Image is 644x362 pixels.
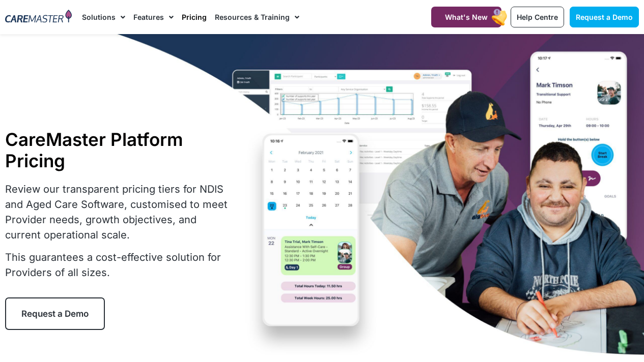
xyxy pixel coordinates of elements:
[517,13,558,21] span: Help Centre
[5,250,230,280] p: This guarantees a cost-effective solution for Providers of all sizes.
[576,13,633,21] span: Request a Demo
[445,13,488,21] span: What's New
[5,10,72,24] img: CareMaster Logo
[5,297,105,330] a: Request a Demo
[5,129,230,171] h1: CareMaster Platform Pricing
[21,309,89,319] span: Request a Demo
[431,7,501,27] a: What's New
[5,182,230,243] p: Review our transparent pricing tiers for NDIS and Aged Care Software, customised to meet Provider...
[511,7,564,27] a: Help Centre
[570,7,639,27] a: Request a Demo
